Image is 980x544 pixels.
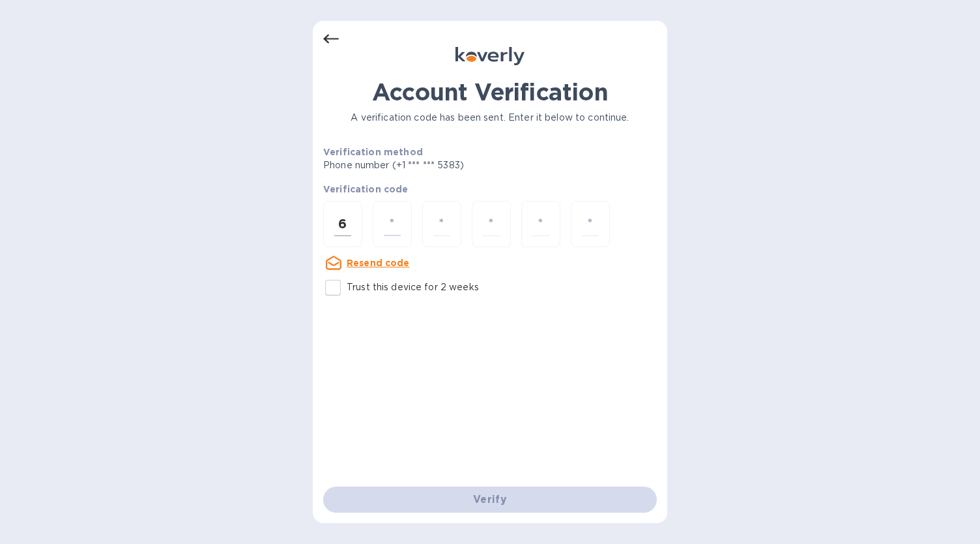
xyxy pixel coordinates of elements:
[347,280,479,294] p: Trust this device for 2 weeks
[347,258,410,268] u: Resend code
[323,147,423,157] b: Verification method
[323,78,657,106] h1: Account Verification
[323,159,564,172] p: Phone number (+1 *** *** 5383)
[323,111,657,125] p: A verification code has been sent. Enter it below to continue.
[323,183,657,196] p: Verification code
